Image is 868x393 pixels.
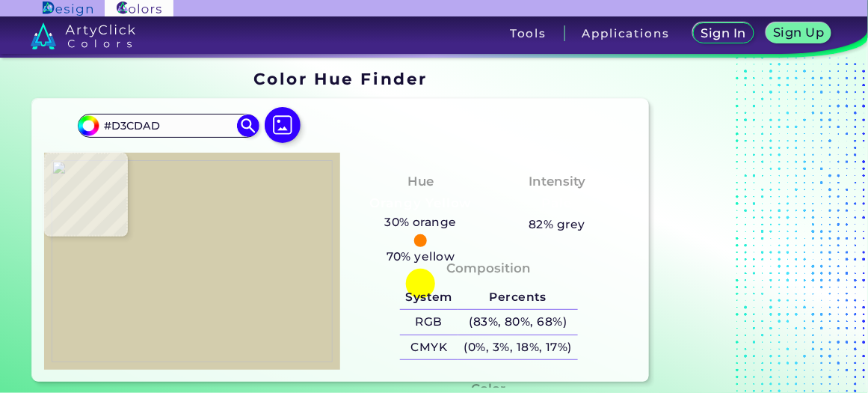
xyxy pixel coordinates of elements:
[400,310,458,335] h5: RGB
[265,107,301,143] img: icon picture
[458,310,578,335] h5: (83%, 80%, 68%)
[446,258,531,279] h4: Composition
[458,335,578,360] h5: (0%, 3%, 18%, 17%)
[43,1,93,16] img: ArtyClick Design logo
[529,171,585,192] h4: Intensity
[52,160,333,362] img: a116bb94-175f-4e8e-ba45-4810a8d17773
[363,195,478,213] h3: Orangy Yellow
[253,67,428,90] h1: Color Hue Finder
[407,171,434,192] h4: Hue
[769,24,828,43] a: Sign Up
[99,115,238,135] input: type color..
[529,215,585,234] h5: 82% grey
[582,28,670,39] h3: Applications
[704,28,744,39] h5: Sign In
[237,115,259,137] img: icon search
[776,27,822,38] h5: Sign Up
[31,22,136,49] img: logo_artyclick_colors_white.svg
[535,195,578,213] h3: Pale
[696,24,751,43] a: Sign In
[400,335,458,360] h5: CMYK
[400,285,458,310] h5: System
[458,285,578,310] h5: Percents
[379,213,463,232] h5: 30% orange
[510,28,547,39] h3: Tools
